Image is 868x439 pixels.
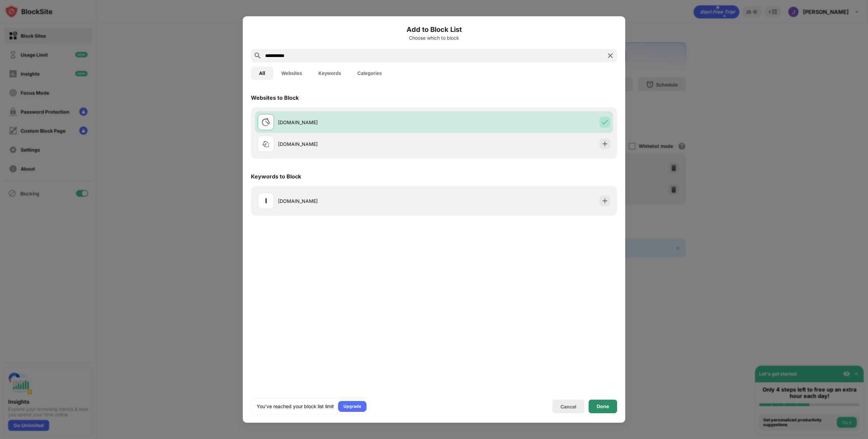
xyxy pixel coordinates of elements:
[251,35,617,41] div: Choose which to block
[251,94,299,101] div: Websites to Block
[310,66,349,80] button: Keywords
[349,66,390,80] button: Categories
[273,66,310,80] button: Websites
[251,173,301,180] div: Keywords to Block
[597,404,609,409] div: Done
[254,52,262,60] img: search.svg
[560,404,576,409] div: Cancel
[278,197,434,205] div: [DOMAIN_NAME]
[262,140,270,148] img: favicons
[251,24,617,35] h6: Add to Block List
[343,403,361,410] div: Upgrade
[262,118,270,126] img: favicons
[251,66,273,80] button: All
[265,196,267,206] div: l
[278,140,434,148] div: [DOMAIN_NAME]
[257,403,334,410] div: You’ve reached your block list limit
[278,119,434,126] div: [DOMAIN_NAME]
[606,52,614,60] img: search-close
